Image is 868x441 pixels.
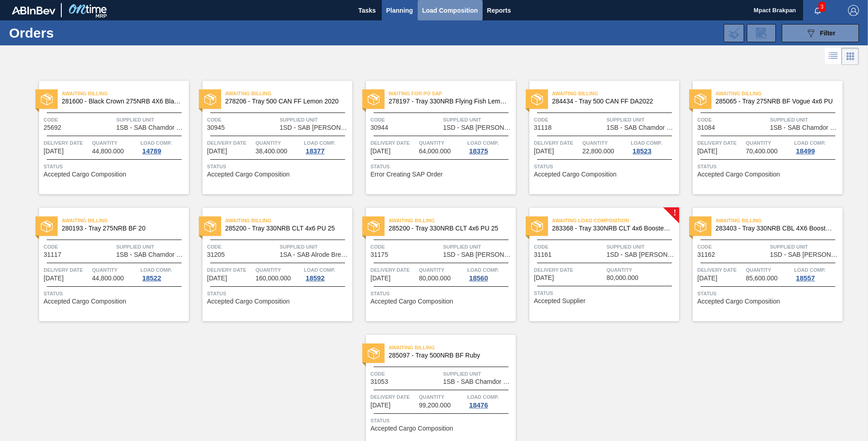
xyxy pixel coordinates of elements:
[697,298,780,305] span: Accepted Cargo Composition
[207,124,225,131] span: 30945
[389,352,508,359] span: 285097 - Tray 500NRB BF Ruby
[44,124,61,131] span: 25692
[697,115,768,124] span: Code
[582,138,629,147] span: Quantity
[467,392,498,402] span: Load Comp.
[304,265,335,274] span: Load Comp.
[487,5,511,16] span: Reports
[419,275,451,282] span: 80,000.000
[207,115,277,124] span: Code
[140,265,187,282] a: Load Comp.18522
[746,265,792,274] span: Quantity
[207,171,290,178] span: Accepted Cargo Composition
[41,220,53,232] img: status
[352,208,516,321] a: statusAwaiting Billing285200 - Tray 330NRB CLT 4x6 PU 25Code31175Supplied Unit1SD - SAB [PERSON_N...
[280,115,350,124] span: Supplied Unit
[443,369,513,378] span: Supplied Unit
[357,5,377,16] span: Tasks
[697,265,744,274] span: Delivery Date
[389,89,516,98] span: Waiting for PO SAP
[62,89,189,98] span: Awaiting Billing
[92,148,124,155] span: 44,800.000
[368,348,380,359] img: status
[92,265,138,274] span: Quantity
[715,89,843,98] span: Awaiting Billing
[370,369,441,378] span: Code
[631,138,677,155] a: Load Comp.18523
[820,29,835,37] span: Filter
[467,392,513,409] a: Load Comp.18476
[370,251,388,258] span: 31175
[140,265,172,274] span: Load Comp.
[370,148,390,155] span: 08/24/2025
[370,124,388,131] span: 30944
[370,392,417,402] span: Delivery Date
[62,225,182,232] span: 280193 - Tray 275NRB BF 20
[794,138,825,147] span: Load Comp.
[679,208,843,321] a: statusAwaiting Billing283403 - Tray 330NRB CBL 4X6 Booster 2Code31162Supplied Unit1SD - SAB [PERS...
[207,138,253,147] span: Delivery Date
[697,124,715,131] span: 31084
[207,148,227,155] span: 08/22/2025
[695,93,706,105] img: status
[419,148,451,155] span: 64,000.000
[304,274,326,282] div: 18592
[370,242,441,251] span: Code
[794,274,817,282] div: 18557
[207,289,350,298] span: Status
[695,220,706,232] img: status
[697,242,768,251] span: Code
[386,5,413,16] span: Planning
[534,124,552,131] span: 31118
[370,138,417,147] span: Delivery Date
[140,138,187,155] a: Load Comp.14789
[92,138,138,147] span: Quantity
[280,124,350,131] span: 1SD - SAB Rosslyn Brewery
[422,5,478,16] span: Load Composition
[443,115,513,124] span: Supplied Unit
[204,93,216,105] img: status
[44,275,64,282] span: 08/29/2025
[697,251,715,258] span: 31162
[467,138,498,147] span: Load Comp.
[697,148,717,155] span: 08/29/2025
[256,265,302,274] span: Quantity
[92,275,124,282] span: 44,800.000
[368,93,380,105] img: status
[534,289,677,298] span: Status
[9,28,145,38] h1: Orders
[389,225,508,232] span: 285200 - Tray 330NRB CLT 4x6 PU 25
[44,265,90,274] span: Delivery Date
[62,216,189,225] span: Awaiting Billing
[552,89,679,98] span: Awaiting Billing
[607,251,677,258] span: 1SD - SAB Rosslyn Brewery
[140,138,172,147] span: Load Comp.
[368,220,380,232] img: status
[697,275,717,282] span: 09/02/2025
[419,392,465,402] span: Quantity
[62,98,182,105] span: 281600 - Black Crown 275NRB 4X6 Blank Tray
[370,162,513,171] span: Status
[679,81,843,194] a: statusAwaiting Billing285065 - Tray 275NRB BF Vogue 4x6 PUCode31084Supplied Unit1SB - SAB Chamdor...
[419,402,451,409] span: 99,200.000
[697,289,840,298] span: Status
[534,138,580,147] span: Delivery Date
[724,24,744,42] div: Import Order Negotiation
[370,115,441,124] span: Code
[443,378,513,385] span: 1SB - SAB Chamdor Brewery
[44,138,90,147] span: Delivery Date
[770,124,840,131] span: 1SB - SAB Chamdor Brewery
[746,148,778,155] span: 70,400.000
[534,265,604,274] span: Delivery Date
[189,81,352,194] a: statusAwaiting Billing278206 - Tray 500 CAN FF Lemon 2020Code30945Supplied Unit1SD - SAB [PERSON_...
[225,225,345,232] span: 285200 - Tray 330NRB CLT 4x6 PU 25
[607,242,677,251] span: Supplied Unit
[746,275,778,282] span: 85,600.000
[207,251,225,258] span: 31205
[25,208,189,321] a: statusAwaiting Billing280193 - Tray 275NRB BF 20Code31117Supplied Unit1SB - SAB Chamdor BreweryDe...
[419,265,465,274] span: Quantity
[204,220,216,232] img: status
[782,24,859,42] button: Filter
[207,242,277,251] span: Code
[794,265,840,282] a: Load Comp.18557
